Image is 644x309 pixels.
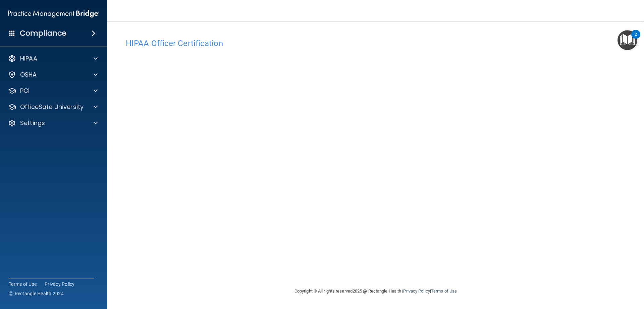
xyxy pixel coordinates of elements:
[403,288,430,294] a: Privacy Policy
[635,34,637,43] div: 2
[8,119,98,127] a: Settings
[8,7,99,21] img: PMB logo
[20,54,37,63] p: HIPAA
[8,87,98,95] a: PCI
[20,119,45,127] p: Settings
[20,71,37,79] p: OSHA
[20,103,84,111] p: OfficeSafe University
[431,288,457,294] a: Terms of Use
[253,280,498,302] div: Copyright © All rights reserved 2025 @ Rectangle Health | |
[20,87,30,95] p: PCI
[45,281,75,287] a: Privacy Policy
[618,30,637,50] button: Open Resource Center, 2 new notifications
[9,281,37,287] a: Terms of Use
[8,71,98,79] a: OSHA
[126,39,626,48] h4: HIPAA Officer Certification
[126,51,626,270] iframe: hipaa-training
[20,29,66,38] h4: Compliance
[9,290,64,297] span: Ⓒ Rectangle Health 2024
[8,103,98,111] a: OfficeSafe University
[528,261,636,288] iframe: Drift Widget Chat Controller
[8,54,98,63] a: HIPAA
